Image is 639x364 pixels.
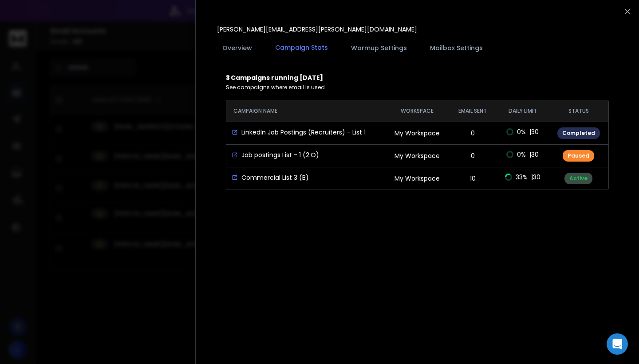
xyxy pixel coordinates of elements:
td: My Workspace [386,167,449,190]
td: 10 [449,167,497,190]
p: See campaigns where email is used [226,84,609,91]
b: 3 [226,73,231,82]
button: Warmup Settings [346,38,412,58]
p: Campaigns running [DATE] [226,73,609,82]
div: Active [564,173,592,184]
span: 0 % [517,150,526,159]
button: Mailbox Settings [425,38,488,58]
td: LinkedIn Job Postings (Recruiters) - List 1 [226,123,368,142]
td: Job postings List - 1 (2.O) [226,145,368,165]
span: 33 % [516,173,528,182]
span: 0 % [517,127,526,136]
button: Campaign Stats [270,38,333,58]
th: EMAIL SENT [449,100,497,122]
th: Workspace [386,100,449,122]
td: Commercial List 3 (B) [226,168,368,187]
td: My Workspace [386,122,449,144]
td: | 30 [497,122,548,142]
div: Paused [563,150,594,162]
p: [PERSON_NAME][EMAIL_ADDRESS][PERSON_NAME][DOMAIN_NAME] [217,25,417,34]
div: Open Intercom Messenger [607,333,628,355]
th: DAILY LIMIT [497,100,548,122]
div: Completed [557,127,600,139]
td: 0 [449,144,497,167]
td: | 30 [497,145,548,164]
button: Overview [217,38,257,58]
td: | 30 [497,167,548,187]
th: STATUS [548,100,608,122]
th: CAMPAIGN NAME [226,100,386,122]
td: My Workspace [386,144,449,167]
td: 0 [449,122,497,144]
